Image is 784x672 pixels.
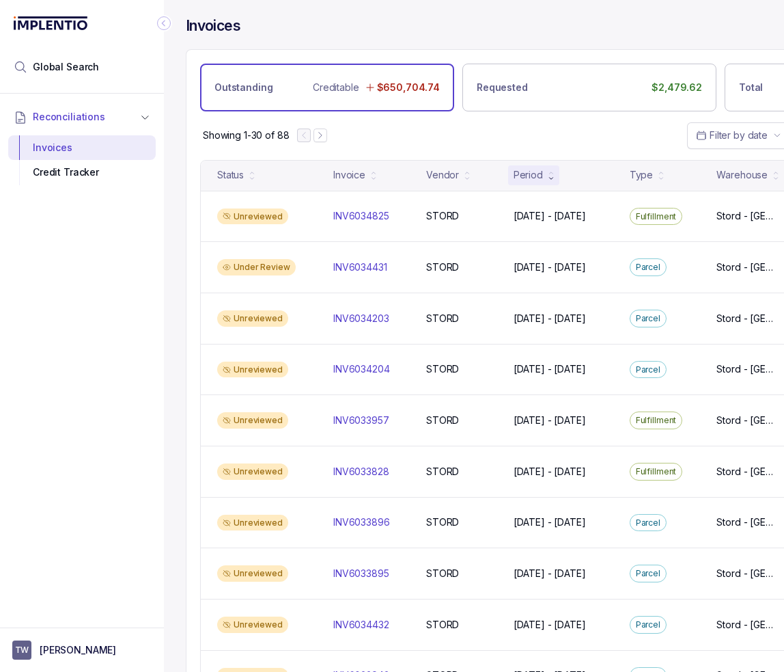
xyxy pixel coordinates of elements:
p: STORD [426,515,459,529]
p: STORD [426,260,459,274]
div: Remaining page entries [203,129,289,142]
p: Stord - [GEOGRAPHIC_DATA] [716,209,776,223]
div: Unreviewed [217,310,288,327]
h4: Invoices [186,16,240,36]
p: INV6034431 [333,260,387,274]
div: Period [514,168,543,182]
p: Parcel [636,363,660,377]
p: STORD [426,414,459,427]
div: Type [630,168,653,182]
div: Invoices [19,135,145,160]
button: Reconciliations [8,102,156,132]
p: Parcel [636,567,660,580]
p: Fulfillment [636,414,677,427]
p: [DATE] - [DATE] [514,515,586,529]
p: Requested [477,81,528,94]
div: Warehouse [716,168,768,182]
p: STORD [426,209,459,223]
span: Filter by date [710,129,768,141]
p: [DATE] - [DATE] [514,362,586,376]
p: Stord - [GEOGRAPHIC_DATA] [716,515,776,529]
p: INV6034825 [333,209,389,223]
p: INV6034204 [333,362,390,376]
p: Stord - [GEOGRAPHIC_DATA] [716,260,776,274]
p: Stord - [GEOGRAPHIC_DATA] [716,414,776,427]
p: STORD [426,362,459,376]
p: Fulfillment [636,210,677,224]
button: Next Page [313,129,327,142]
p: [PERSON_NAME] [40,643,116,657]
p: Outstanding [214,81,272,94]
p: Stord - [GEOGRAPHIC_DATA] [716,618,776,632]
p: INV6033828 [333,465,389,479]
div: Under Review [217,259,296,275]
p: INV6034432 [333,618,389,632]
div: Unreviewed [217,565,288,582]
p: STORD [426,618,459,632]
p: Stord - [GEOGRAPHIC_DATA] [716,465,776,479]
p: [DATE] - [DATE] [514,567,586,580]
div: Unreviewed [217,362,288,378]
p: [DATE] - [DATE] [514,618,586,632]
p: Stord - [GEOGRAPHIC_DATA] [716,312,776,325]
p: [DATE] - [DATE] [514,414,586,427]
p: [DATE] - [DATE] [514,209,586,223]
search: Date Range Picker [696,129,768,142]
p: INV6033957 [333,414,389,427]
button: User initials[PERSON_NAME] [12,641,152,660]
p: Total [739,81,763,94]
p: INV6033896 [333,515,390,529]
p: [DATE] - [DATE] [514,260,586,274]
p: INV6033895 [333,567,389,580]
div: Credit Tracker [19,160,145,185]
p: INV6034203 [333,312,389,325]
div: Collapse Icon [156,15,172,31]
span: User initials [12,641,31,660]
p: [DATE] - [DATE] [514,312,586,325]
p: STORD [426,567,459,580]
span: Reconciliations [33,110,105,124]
div: Unreviewed [217,463,288,480]
div: Unreviewed [217,515,288,531]
p: Parcel [636,618,660,632]
p: STORD [426,312,459,325]
div: Unreviewed [217,209,288,225]
p: Parcel [636,516,660,530]
p: Stord - [GEOGRAPHIC_DATA] [716,567,776,580]
span: Global Search [33,60,99,74]
div: Status [217,168,244,182]
p: Showing 1-30 of 88 [203,129,289,142]
p: STORD [426,465,459,479]
p: Stord - [GEOGRAPHIC_DATA] [716,362,776,376]
p: $2,479.62 [652,81,702,94]
div: Reconciliations [8,133,156,188]
div: Unreviewed [217,617,288,633]
p: Parcel [636,312,660,325]
p: Creditable [313,81,359,94]
div: Vendor [426,168,459,182]
p: [DATE] - [DATE] [514,465,586,479]
p: Fulfillment [636,465,677,479]
p: Parcel [636,260,660,274]
p: $650,704.74 [377,81,440,94]
div: Invoice [333,168,365,182]
div: Unreviewed [217,412,288,429]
